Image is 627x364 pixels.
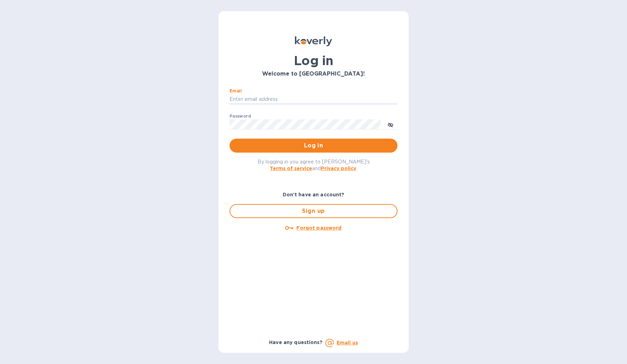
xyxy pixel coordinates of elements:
[230,204,397,218] button: Sign up
[337,340,358,345] a: Email us
[383,117,397,131] button: toggle password visibility
[269,339,323,345] b: Have any questions?
[235,141,392,150] span: Log in
[230,94,397,105] input: Enter email address
[230,89,242,93] label: Email
[230,71,397,77] h3: Welcome to [GEOGRAPHIC_DATA]!
[236,207,391,215] span: Sign up
[321,166,356,171] a: Privacy policy
[258,159,370,171] span: By logging in you agree to [PERSON_NAME]'s and .
[283,192,345,197] b: Don't have an account?
[230,114,251,118] label: Password
[270,166,312,171] a: Terms of service
[230,139,397,153] button: Log in
[296,225,341,231] u: Forgot password
[295,36,332,46] img: Koverly
[230,53,397,68] h1: Log in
